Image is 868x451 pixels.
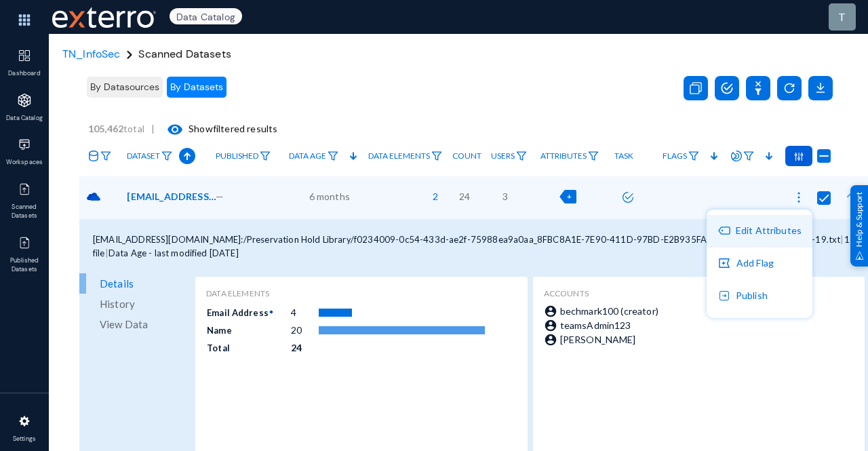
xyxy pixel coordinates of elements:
[707,248,812,280] button: Add Flag
[707,280,812,313] button: Publish
[718,224,730,237] img: icon-tag.svg
[718,290,730,302] img: icon-publish.svg
[715,254,734,273] img: icon-add-flag.svg
[707,215,812,248] button: Edit Attributes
